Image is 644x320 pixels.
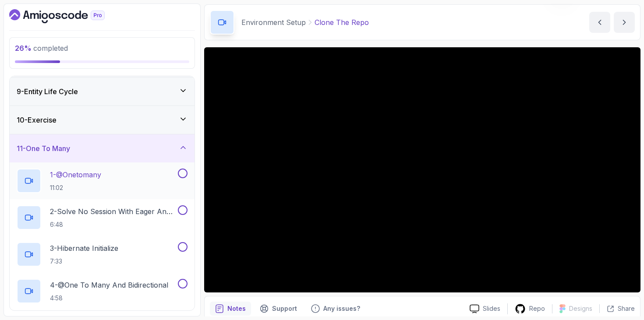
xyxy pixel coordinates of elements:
[50,243,118,253] p: 3 - Hibernate Initialize
[15,44,32,53] span: 26 %
[9,9,125,23] a: Dashboard
[323,304,360,313] p: Any issues?
[599,304,635,313] button: Share
[17,86,78,97] h3: 9 - Entity Life Cycle
[255,302,302,316] button: Support button
[17,205,188,230] button: 2-Solve No Session With Eager And Fetch6:48
[17,279,188,303] button: 4-@One To Many And Bidirectional4:58
[10,77,195,105] button: 9-Entity Life Cycle
[10,134,195,162] button: 11-One To Many
[306,302,365,316] button: Feedback button
[17,169,188,193] button: 1-@Onetomany11:02
[569,304,592,313] p: Designs
[272,304,297,313] p: Support
[589,12,610,33] button: previous content
[204,47,640,292] iframe: 1 - Clone The Repo
[614,12,635,33] button: next content
[50,220,176,229] p: 6:48
[618,304,635,313] p: Share
[483,304,500,313] p: Slides
[50,280,168,290] p: 4 - @One To Many And Bidirectional
[50,169,101,180] p: 1 - @Onetomany
[10,106,195,134] button: 10-Exercise
[50,294,168,302] p: 4:58
[50,257,118,266] p: 7:33
[50,206,176,217] p: 2 - Solve No Session With Eager And Fetch
[463,304,507,313] a: Slides
[17,143,70,154] h3: 11 - One To Many
[315,17,369,28] p: Clone The Repo
[227,304,246,313] p: Notes
[241,17,306,28] p: Environment Setup
[210,302,251,316] button: notes button
[529,304,545,313] p: Repo
[17,115,57,125] h3: 10 - Exercise
[15,44,68,53] span: completed
[50,183,101,192] p: 11:02
[17,242,188,267] button: 3-Hibernate Initialize7:33
[508,303,552,314] a: Repo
